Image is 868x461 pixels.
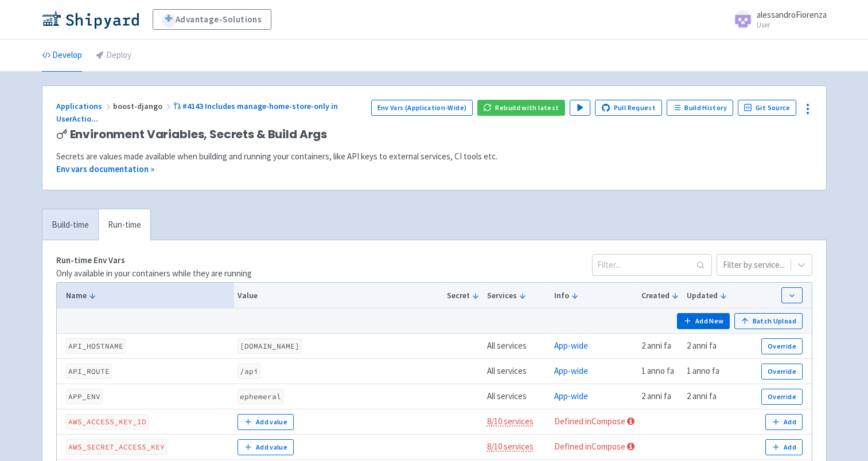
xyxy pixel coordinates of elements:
input: Filter... [592,254,712,276]
code: ephemeral [238,389,283,404]
p: Only available in your containers while they are running [56,267,252,280]
span: Environment Variables, Secrets & Build Args [70,128,328,141]
time: 2 anni fa [687,390,717,401]
code: APP_ENV [66,389,103,404]
span: #4143 Includes manage-home-store-only in UserActio ... [56,101,338,124]
a: Pull Request [595,100,662,116]
button: Add [765,414,802,430]
a: Env vars documentation » [56,163,154,174]
a: Advantage-Solutions [153,9,271,30]
a: Build History [667,100,733,116]
td: All services [483,334,550,359]
button: Rebuild with latest [477,100,565,116]
a: App-wide [554,365,588,376]
time: 2 anni fa [641,340,671,351]
button: Override [761,364,802,380]
code: /api [238,364,260,379]
img: Shipyard logo [42,10,139,29]
code: AWS_SECRET_ACCESS_KEY [66,439,167,455]
a: App-wide [554,340,588,351]
a: Deploy [96,40,131,72]
button: Batch Upload [734,313,803,329]
button: Info [554,290,635,302]
button: Add [765,439,802,455]
a: Build-time [42,209,98,241]
a: Run-time [98,209,150,241]
button: Add value [238,414,293,430]
button: Secret [447,290,480,302]
time: 1 anno fa [687,365,719,376]
button: Add New [677,313,730,329]
button: Add value [238,439,293,455]
div: Secrets are values made available when building and running your containers, like API keys to ext... [56,150,812,163]
button: Updated [687,290,727,302]
td: All services [483,359,550,384]
time: 2 anni fa [641,390,671,401]
time: 1 anno fa [641,365,674,376]
a: Git Source [738,100,797,116]
small: User [757,21,827,29]
code: API_ROUTE [66,364,112,379]
time: 2 anni fa [687,340,717,351]
a: alessandroFiorenza User [727,10,827,29]
span: alessandroFiorenza [757,9,827,20]
code: API_HOSTNAME [66,338,126,354]
td: All services [483,384,550,409]
span: 8/10 services [487,416,534,427]
button: Play [570,100,590,116]
a: Applications [56,101,113,111]
a: Defined in Compose [554,441,625,452]
strong: Run-time Env Vars [56,255,125,265]
a: Env Vars (Application-Wide) [371,100,473,116]
button: Override [761,389,802,405]
code: AWS_ACCESS_KEY_ID [66,414,149,429]
span: boost-django [113,101,173,111]
button: Name [66,290,231,302]
button: Override [761,338,802,354]
a: #4143 Includes manage-home-store-only in UserActio... [56,101,338,124]
a: App-wide [554,390,588,401]
a: Defined in Compose [554,416,625,427]
th: Value [234,283,443,308]
button: Created [641,290,679,302]
code: [DOMAIN_NAME] [238,338,302,354]
span: 8/10 services [487,441,534,452]
button: Services [487,290,547,302]
a: Develop [42,40,82,72]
